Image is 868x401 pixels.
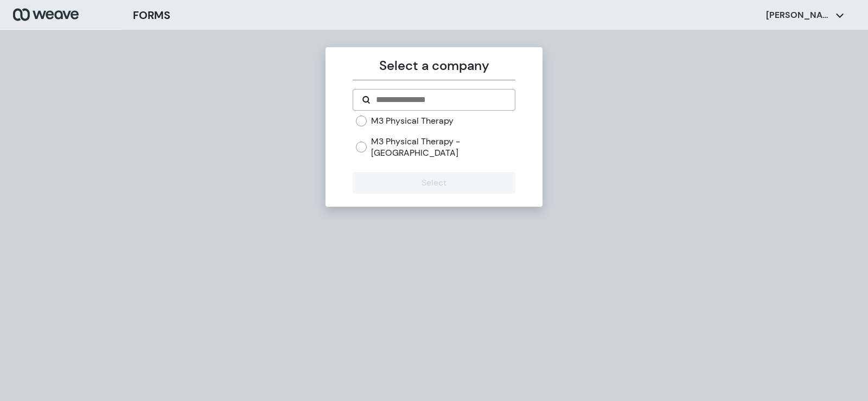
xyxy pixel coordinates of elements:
[133,7,170,23] h3: FORMS
[353,56,515,75] p: Select a company
[371,115,454,127] label: M3 Physical Therapy
[766,9,831,21] p: [PERSON_NAME]
[375,93,506,106] input: Search
[371,136,515,159] label: M3 Physical Therapy - [GEOGRAPHIC_DATA]
[353,172,515,194] button: Select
